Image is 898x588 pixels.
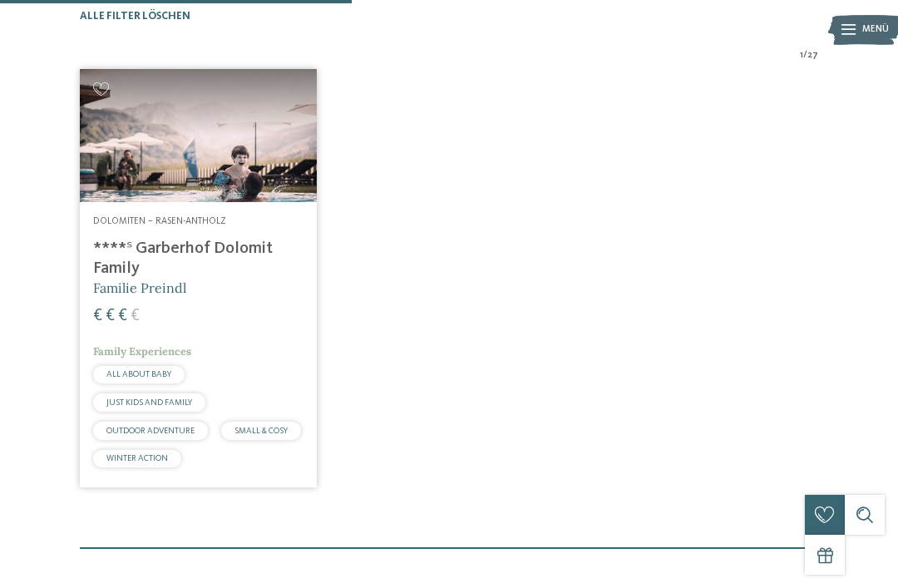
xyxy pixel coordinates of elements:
img: Familienhotels gesucht? Hier findet ihr die besten! [80,69,317,202]
span: € [131,308,140,324]
span: ALL ABOUT BABY [106,370,171,378]
span: OUTDOOR ADVENTURE [106,427,195,435]
span: € [106,308,115,324]
span: Dolomiten – Rasen-Antholz [93,216,226,226]
h4: ****ˢ Garberhof Dolomit Family [93,239,303,279]
span: 1 [800,49,803,62]
span: € [93,308,102,324]
span: € [118,308,127,324]
span: Alle Filter löschen [80,11,190,22]
span: 27 [807,49,818,62]
span: JUST KIDS AND FAMILY [106,398,192,407]
span: WINTER ACTION [106,454,168,462]
span: SMALL & COSY [234,427,288,435]
span: Family Experiences [93,344,191,358]
a: Familienhotels gesucht? Hier findet ihr die besten! Dolomiten – Rasen-Antholz ****ˢ Garberhof Dol... [80,69,317,487]
span: / [803,49,807,62]
span: Familie Preindl [93,279,186,296]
